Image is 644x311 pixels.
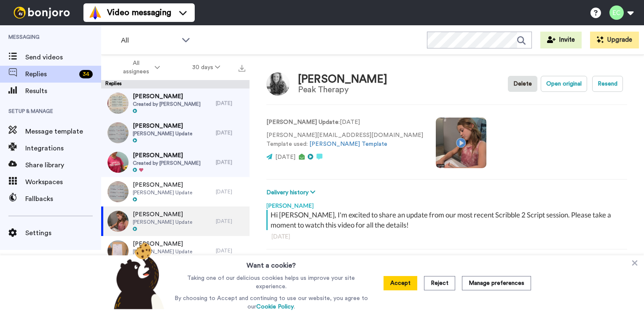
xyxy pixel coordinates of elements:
[79,70,93,78] div: 34
[266,72,290,96] img: Image of Tara Meehan
[101,236,250,265] a: [PERSON_NAME][PERSON_NAME] Update[DATE]
[133,240,192,248] span: [PERSON_NAME]
[25,228,101,238] span: Settings
[216,129,245,136] div: [DATE]
[107,122,129,143] img: ba5cf81e-063d-4b87-8ce9-910aa0512612-thumb.jpg
[133,151,201,160] span: [PERSON_NAME]
[266,131,423,149] p: [PERSON_NAME][EMAIL_ADDRESS][DOMAIN_NAME] Template used:
[101,206,250,236] a: [PERSON_NAME][PERSON_NAME] Update[DATE]
[266,197,627,210] div: [PERSON_NAME]
[25,52,101,62] span: Send videos
[133,101,201,107] span: Created by [PERSON_NAME]
[266,118,423,127] p: : [DATE]
[101,118,250,147] a: [PERSON_NAME][PERSON_NAME] Update[DATE]
[176,60,236,75] button: 30 days
[266,119,338,125] strong: [PERSON_NAME] Update
[133,160,201,166] span: Created by [PERSON_NAME]
[298,85,387,94] div: Peak Therapy
[133,219,192,225] span: [PERSON_NAME] Update
[172,294,370,311] p: By choosing to Accept and continuing to use our website, you agree to our .
[592,76,623,92] button: Resend
[216,100,245,107] div: [DATE]
[101,147,250,177] a: [PERSON_NAME]Created by [PERSON_NAME][DATE]
[275,154,295,160] span: [DATE]
[266,188,318,197] button: Delivery history
[101,177,250,206] a: [PERSON_NAME][PERSON_NAME] Update[DATE]
[247,255,296,271] h3: Want a cookie?
[216,218,245,225] div: [DATE]
[107,7,171,19] span: Video messaging
[103,56,176,79] button: All assignees
[25,143,101,153] span: Integrations
[540,32,582,48] button: Invite
[384,276,417,290] button: Accept
[25,194,101,204] span: Fallbacks
[462,276,531,290] button: Manage preferences
[172,274,370,291] p: Taking one of our delicious cookies helps us improve your site experience.
[298,73,387,86] div: [PERSON_NAME]
[107,152,129,173] img: acbaa3c0-3e24-42d7-8424-e80d78eed008-thumb.jpg
[25,126,101,137] span: Message template
[256,304,294,310] a: Cookie Policy
[25,177,101,187] span: Workspaces
[590,32,639,48] button: Upgrade
[25,160,101,170] span: Share library
[119,59,153,76] span: All assignees
[25,86,101,96] span: Results
[133,122,192,130] span: [PERSON_NAME]
[133,189,192,196] span: [PERSON_NAME] Update
[106,242,169,309] img: bear-with-cookie.png
[271,210,625,230] div: Hi [PERSON_NAME], I'm excited to share an update from our most recent Scribble 2 Script session. ...
[216,247,245,254] div: [DATE]
[133,181,192,189] span: [PERSON_NAME]
[107,181,129,202] img: 9228eeb5-4cf8-4a75-b33b-83641acc0cdb-thumb.jpg
[133,130,192,137] span: [PERSON_NAME] Update
[424,276,455,290] button: Reject
[216,188,245,195] div: [DATE]
[25,69,76,79] span: Replies
[89,6,102,19] img: vm-color.svg
[101,88,250,118] a: [PERSON_NAME]Created by [PERSON_NAME][DATE]
[107,211,129,232] img: 95c3e2bc-19d3-48f2-bb30-2de271392c69-thumb.jpg
[271,232,622,241] div: [DATE]
[216,159,245,166] div: [DATE]
[508,76,537,92] button: Delete
[101,80,250,88] div: Replies
[239,65,245,72] img: export.svg
[133,92,201,101] span: [PERSON_NAME]
[121,35,177,46] span: All
[133,210,192,219] span: [PERSON_NAME]
[541,76,587,92] button: Open original
[236,61,248,74] button: Export all results that match these filters now.
[107,240,129,261] img: 4e3ef941-4eb8-4a05-8c95-c3504a0ed557-thumb.jpg
[10,7,73,19] img: bj-logo-header-white.svg
[309,141,387,147] a: [PERSON_NAME] Template
[107,93,129,114] img: 622b67f2-90c2-428c-b242-b4fcd29232b5-thumb.jpg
